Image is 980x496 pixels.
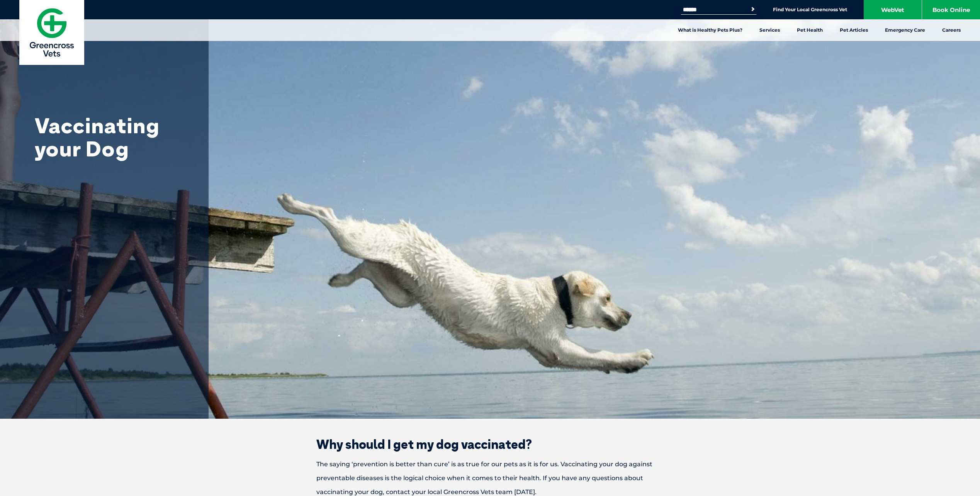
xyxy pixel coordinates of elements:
[831,19,876,41] a: Pet Articles
[669,19,751,41] a: What is Healthy Pets Plus?
[876,19,934,41] a: Emergency Care
[751,19,788,41] a: Services
[289,438,691,450] h2: Why should I get my dog vaccinated?
[934,19,969,41] a: Careers
[773,7,847,13] a: Find Your Local Greencross Vet
[35,114,189,160] h1: Vaccinating your Dog
[749,5,757,13] button: Search
[788,19,831,41] a: Pet Health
